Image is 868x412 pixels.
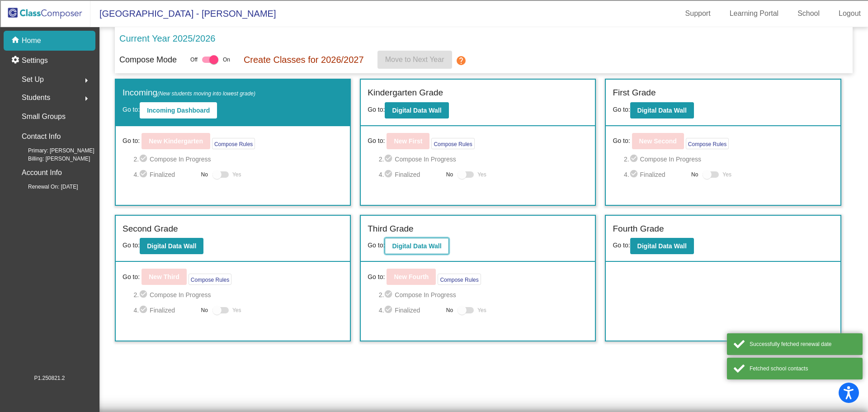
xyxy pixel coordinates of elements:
[4,4,189,12] div: Home
[149,137,203,145] b: New Kindergarten
[379,154,589,165] span: 2. Compose In Progress
[4,111,864,119] div: Print
[212,138,255,149] button: Compose Rules
[384,289,395,300] mat-icon: check_circle
[613,106,630,113] span: Go to:
[750,365,856,373] div: Fetched school contacts
[431,138,474,149] button: Compose Rules
[4,95,864,103] div: Rename Outline
[140,102,217,118] button: Incoming Dashboard
[201,170,208,179] span: No
[11,35,22,46] mat-icon: home
[4,103,864,111] div: Download
[630,238,694,254] button: Digital Data Wall
[147,242,196,250] b: Digital Data Wall
[4,194,864,202] div: CANCEL
[201,306,208,314] span: No
[385,56,444,63] span: Move to Next Year
[4,78,864,86] div: Move To ...
[368,106,385,113] span: Go to:
[4,176,864,184] div: TODO: put dlg title
[123,223,178,236] label: Second Grade
[22,55,48,66] p: Settings
[613,223,664,236] label: Fourth Grade
[14,147,94,155] span: Primary: [PERSON_NAME]
[14,183,78,191] span: Renewal On: [DATE]
[368,223,413,236] label: Third Grade
[446,170,453,179] span: No
[22,35,41,46] p: Home
[379,289,589,300] span: 2. Compose In Progress
[4,38,864,46] div: Move To ...
[384,169,395,180] mat-icon: check_circle
[392,107,441,114] b: Digital Data Wall
[4,275,864,283] div: SAVE
[686,138,729,149] button: Compose Rules
[81,93,92,104] mat-icon: arrow_right
[232,169,241,180] span: Yes
[4,210,864,218] div: This outline has no content. Would you like to delete it?
[190,56,198,64] span: Off
[133,305,196,316] span: 4. Finalized
[4,226,864,234] div: DELETE
[142,269,187,285] button: New Third
[4,251,864,259] div: CANCEL
[123,86,255,99] label: Incoming
[4,46,864,54] div: Delete
[4,242,864,251] div: Home
[4,234,864,242] div: Move to ...
[630,102,694,118] button: Digital Data Wall
[368,242,385,249] span: Go to:
[613,86,656,99] label: First Grade
[368,272,385,282] span: Go to:
[4,21,864,29] div: Sort A > Z
[189,274,231,285] button: Compose Rules
[392,242,441,250] b: Digital Data Wall
[139,289,150,300] mat-icon: check_circle
[750,340,856,348] div: Successfully fetched renewal date
[142,133,210,149] button: New Kindergarten
[4,135,864,143] div: Journal
[632,133,684,149] button: New Second
[4,12,84,21] input: Search outlines
[379,169,442,180] span: 4. Finalized
[157,90,255,97] span: (New students moving into lowest grade)
[139,169,150,180] mat-icon: check_circle
[637,242,687,250] b: Digital Data Wall
[4,29,864,38] div: Sort New > Old
[4,299,864,308] div: JOURNAL
[613,242,630,249] span: Go to:
[722,169,731,180] span: Yes
[4,316,84,325] input: Search sources
[140,238,203,254] button: Digital Data Wall
[123,242,140,249] span: Go to:
[123,106,140,113] span: Go to:
[123,272,140,282] span: Go to:
[368,86,443,99] label: Kindergarten Grade
[4,127,864,135] div: Search for Source
[22,73,44,86] span: Set Up
[119,54,177,66] p: Compose Mode
[11,55,22,66] mat-icon: settings
[377,51,452,69] button: Move to Next Year
[4,308,864,316] div: MORE
[624,169,687,180] span: 4. Finalized
[384,154,395,165] mat-icon: check_circle
[4,86,864,95] div: Delete
[379,305,442,316] span: 4. Finalized
[438,274,481,285] button: Compose Rules
[4,267,864,275] div: New source
[139,154,150,165] mat-icon: check_circle
[385,238,448,254] button: Digital Data Wall
[639,137,677,145] b: New Second
[4,152,864,160] div: Newspaper
[394,137,422,145] b: New First
[629,169,640,180] mat-icon: check_circle
[637,107,687,114] b: Digital Data Wall
[691,170,698,179] span: No
[14,155,90,163] span: Billing: [PERSON_NAME]
[4,202,864,210] div: ???
[477,169,486,180] span: Yes
[223,56,230,64] span: On
[456,55,467,66] mat-icon: help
